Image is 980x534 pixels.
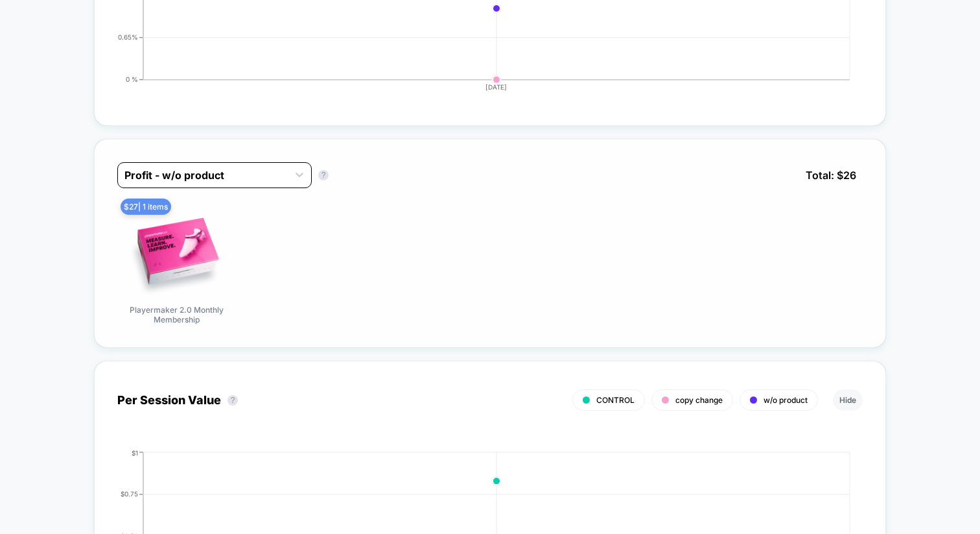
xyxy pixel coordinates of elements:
button: ? [318,170,329,180]
tspan: 0 % [126,75,138,83]
span: $ 27 | 1 items [121,199,171,215]
button: ? [227,395,238,406]
tspan: 0.65% [118,33,138,41]
span: copy change [675,395,723,405]
span: Playermaker 2.0 Monthly Membership [128,305,226,324]
span: CONTROL [596,395,635,405]
img: Playermaker 2.0 Monthly Membership [132,208,222,298]
button: Hide [833,389,863,411]
span: Total: $ 26 [799,162,863,188]
tspan: [DATE] [486,83,507,91]
span: w/o product [764,395,808,405]
tspan: $1 [132,448,138,456]
tspan: $0.75 [121,490,138,498]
